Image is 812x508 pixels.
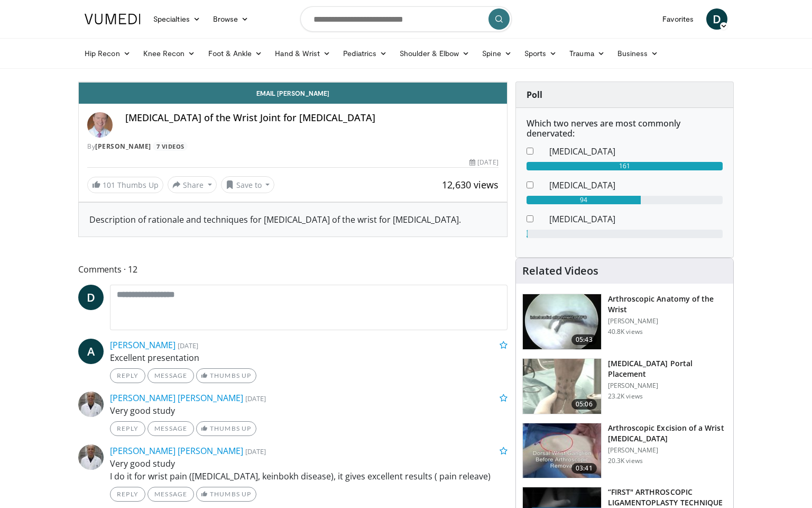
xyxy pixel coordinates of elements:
[153,142,188,151] a: 7 Videos
[269,43,337,64] a: Hand & Wrist
[608,317,727,325] p: [PERSON_NAME]
[79,82,507,83] video-js: Video Player
[147,421,194,436] a: Message
[78,262,508,276] span: Comments 12
[393,43,476,64] a: Shoulder & Elbow
[110,487,145,502] a: Reply
[608,423,727,444] h3: Arthroscopic Excision of a Wrist [MEDICAL_DATA]
[78,444,104,470] img: Avatar
[541,145,731,158] dd: [MEDICAL_DATA]
[85,14,141,24] img: VuMedi Logo
[527,89,542,101] strong: Poll
[571,463,597,474] span: 03:41
[147,487,194,502] a: Message
[527,119,723,139] h6: Which two nerves are most commonly denervated:
[110,392,243,404] a: [PERSON_NAME] [PERSON_NAME]
[110,351,508,364] p: Excellent presentation
[527,196,641,204] div: 94
[110,368,145,383] a: Reply
[522,423,727,479] a: 03:41 Arthroscopic Excision of a Wrist [MEDICAL_DATA] [PERSON_NAME] 20.3K views
[337,43,393,64] a: Pediatrics
[78,339,104,364] a: A
[656,8,700,30] a: Favorites
[103,180,115,190] span: 101
[110,457,508,483] p: Very good study I do it for wrist pain ([MEDICAL_DATA], keinbokh disease), it gives excellent res...
[608,392,643,401] p: 23.2K views
[110,421,145,436] a: Reply
[608,294,727,315] h3: Arthroscopic Anatomy of the Wrist
[608,382,727,390] p: [PERSON_NAME]
[221,176,275,193] button: Save to
[79,83,507,104] a: Email [PERSON_NAME]
[522,294,727,350] a: 05:43 Arthroscopic Anatomy of the Wrist [PERSON_NAME] 40.8K views
[202,43,269,64] a: Foot & Ankle
[147,368,194,383] a: Message
[87,177,163,193] a: 101 Thumbs Up
[527,162,723,170] div: 161
[196,368,256,383] a: Thumbs Up
[147,8,207,30] a: Specialties
[89,213,496,226] div: Description of rationale and techniques for [MEDICAL_DATA] of the wrist for [MEDICAL_DATA].
[110,404,508,417] p: Very good study
[168,176,217,193] button: Share
[95,142,151,151] a: [PERSON_NAME]
[523,423,601,478] img: 9162_3.png.150x105_q85_crop-smart_upscale.jpg
[541,179,731,192] dd: [MEDICAL_DATA]
[571,399,597,410] span: 05:06
[196,421,256,436] a: Thumbs Up
[541,213,731,225] dd: [MEDICAL_DATA]
[523,294,601,349] img: a6f1be81-36ec-4e38-ae6b-7e5798b3883c.150x105_q85_crop-smart_upscale.jpg
[611,43,665,64] a: Business
[87,112,113,138] img: Avatar
[125,112,499,124] h4: [MEDICAL_DATA] of the Wrist Joint for [MEDICAL_DATA]
[207,8,255,30] a: Browse
[300,6,512,32] input: Search topics, interventions
[245,447,266,456] small: [DATE]
[476,43,518,64] a: Spine
[706,8,727,30] a: D
[527,230,528,238] div: 1
[571,334,597,345] span: 05:43
[110,339,176,351] a: [PERSON_NAME]
[522,358,727,414] a: 05:06 [MEDICAL_DATA] Portal Placement [PERSON_NAME] 23.2K views
[245,394,266,403] small: [DATE]
[522,265,598,277] h4: Related Videos
[608,457,643,465] p: 20.3K views
[608,358,727,379] h3: [MEDICAL_DATA] Portal Placement
[523,359,601,414] img: 1c0b2465-3245-4269-8a98-0e17c59c28a9.150x105_q85_crop-smart_upscale.jpg
[518,43,564,64] a: Sports
[608,328,643,336] p: 40.8K views
[563,43,611,64] a: Trauma
[137,43,202,64] a: Knee Recon
[608,446,727,455] p: [PERSON_NAME]
[442,178,499,191] span: 12,630 views
[87,142,499,151] div: By
[110,445,243,457] a: [PERSON_NAME] [PERSON_NAME]
[78,285,104,310] a: D
[78,392,104,417] img: Avatar
[78,43,137,64] a: Hip Recon
[196,487,256,502] a: Thumbs Up
[178,341,198,350] small: [DATE]
[469,158,498,167] div: [DATE]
